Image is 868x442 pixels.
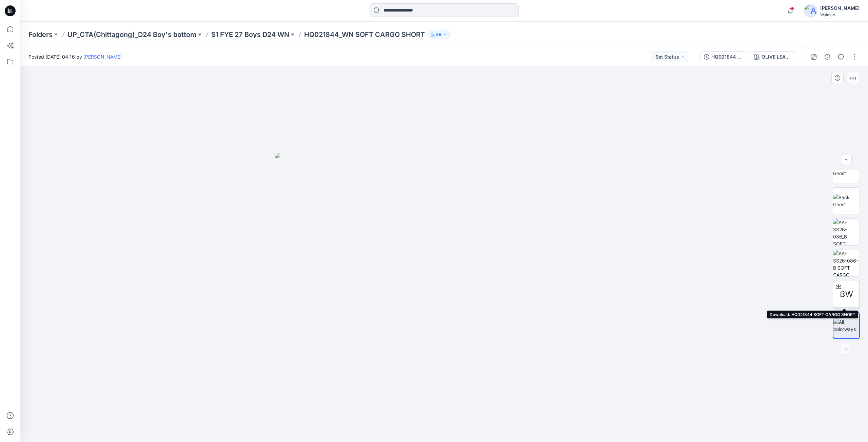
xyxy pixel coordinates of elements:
button: 36 [428,30,450,39]
img: AA-SS26-086_B SOFT CARGO SHORT_Soft Silver_inspo with model image [833,219,860,245]
p: 36 [436,31,441,38]
div: OLIVE LEAVES [762,53,793,61]
button: OLIVE LEAVES [750,51,797,62]
button: Details [822,51,833,62]
span: BW [840,288,853,300]
button: HQ021844 SOFT CARGO SHORT [699,51,747,62]
div: Walmart [820,12,860,17]
div: HQ021844 SOFT CARGO SHORT [711,53,743,61]
a: [PERSON_NAME] [83,54,122,60]
span: Posted [DATE] 04:16 by [28,53,122,60]
a: S1 FYE 27 Boys D24 WN [211,30,289,39]
a: Folders [28,30,53,39]
p: HQ021844_WN SOFT CARGO SHORT [304,30,425,39]
img: AA-SS26-086-B SOFT CARGO SHORT _SPEC TEMPLATES [833,250,860,276]
a: UP_CTA(Chittagong)_D24 Boy's bottom [67,30,196,39]
img: avatar [804,4,817,18]
img: Side Ghost [833,163,860,177]
img: Back Ghost [833,194,860,208]
img: All colorways [833,318,859,333]
div: [PERSON_NAME] [820,4,860,12]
